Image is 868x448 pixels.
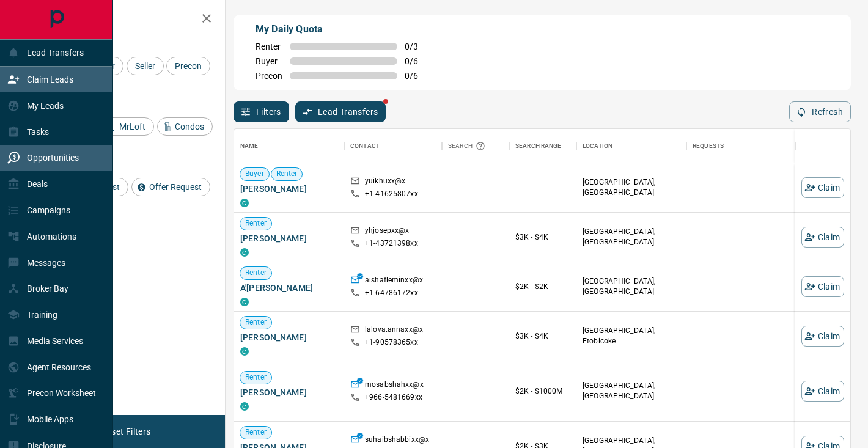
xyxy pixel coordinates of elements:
[365,189,418,199] p: +1- 41625807xx
[240,218,271,229] span: Renter
[240,232,338,244] span: [PERSON_NAME]
[39,12,213,27] h2: Filters
[256,42,282,51] span: Renter
[405,42,432,51] span: 0 / 3
[365,392,422,403] p: +966- 5481669xx
[515,386,570,397] p: $2K - $1000M
[405,56,432,66] span: 0 / 6
[240,248,249,257] div: condos.ca
[344,129,442,163] div: Contact
[234,129,344,163] div: Name
[240,298,249,306] div: condos.ca
[365,176,405,189] p: yuikhuxx@x
[256,71,282,81] span: Precon
[365,435,429,447] p: suhaibshabbixx@x
[240,183,338,195] span: [PERSON_NAME]
[365,226,409,238] p: yhjosepxx@x
[93,421,158,442] button: Reset Filters
[145,182,206,192] span: Offer Request
[515,232,570,243] p: $3K - $4K
[240,372,271,383] span: Renter
[448,129,488,163] div: Search
[240,268,271,278] span: Renter
[693,129,724,163] div: Requests
[271,169,303,179] span: Renter
[365,325,423,337] p: lalova.annaxx@x
[515,331,570,342] p: $3K - $4K
[240,282,338,294] span: A'[PERSON_NAME]
[240,317,271,328] span: Renter
[166,57,210,75] div: Precon
[240,169,269,179] span: Buyer
[801,326,844,347] button: Claim
[365,238,418,249] p: +1- 43721398xx
[583,177,680,198] p: [GEOGRAPHIC_DATA], [GEOGRAPHIC_DATA]
[240,402,249,411] div: condos.ca
[583,381,680,402] p: [GEOGRAPHIC_DATA], [GEOGRAPHIC_DATA]
[115,122,150,131] span: MrLoft
[240,129,259,163] div: Name
[583,326,680,347] p: [GEOGRAPHIC_DATA], Etobicoke
[131,61,160,71] span: Seller
[131,178,210,196] div: Offer Request
[234,101,289,122] button: Filters
[240,331,338,343] span: [PERSON_NAME]
[127,57,164,75] div: Seller
[295,101,386,122] button: Lead Transfers
[583,129,612,163] div: Location
[405,71,432,81] span: 0 / 6
[350,129,380,163] div: Contact
[256,22,432,37] p: My Daily Quota
[171,122,208,131] span: Condos
[256,56,282,66] span: Buyer
[576,129,686,163] div: Location
[365,380,424,392] p: mosabshahxx@x
[365,288,418,298] p: +1- 64786172xx
[801,381,844,402] button: Claim
[365,275,423,288] p: aishafleminxx@x
[509,129,576,163] div: Search Range
[240,386,338,398] span: [PERSON_NAME]
[365,337,418,348] p: +1- 90578365xx
[801,276,844,297] button: Claim
[789,101,851,122] button: Refresh
[515,281,570,292] p: $2K - $2K
[801,227,844,248] button: Claim
[157,117,213,136] div: Condos
[171,61,206,71] span: Precon
[583,276,680,297] p: [GEOGRAPHIC_DATA], [GEOGRAPHIC_DATA]
[583,227,680,248] p: [GEOGRAPHIC_DATA], [GEOGRAPHIC_DATA]
[686,129,796,163] div: Requests
[240,427,271,438] span: Renter
[240,347,249,356] div: condos.ca
[801,177,844,198] button: Claim
[240,199,249,207] div: condos.ca
[101,117,154,136] div: MrLoft
[515,129,562,163] div: Search Range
